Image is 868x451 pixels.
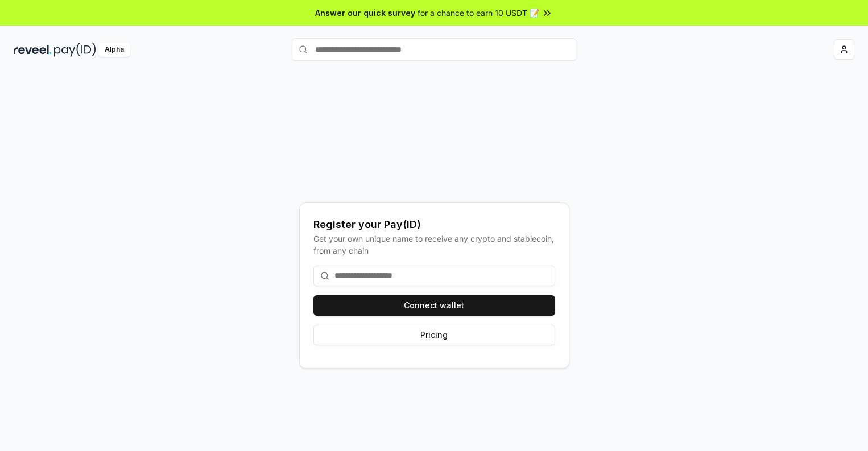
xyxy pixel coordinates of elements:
span: Answer our quick survey [315,7,415,19]
img: pay_id [54,43,96,57]
span: for a chance to earn 10 USDT 📝 [418,7,539,19]
div: Alpha [98,43,130,57]
div: Get your own unique name to receive any crypto and stablecoin, from any chain [313,233,555,256]
button: Pricing [313,325,555,345]
img: reveel_dark [14,43,52,57]
div: Register your Pay(ID) [313,217,555,233]
button: Connect wallet [313,295,555,316]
